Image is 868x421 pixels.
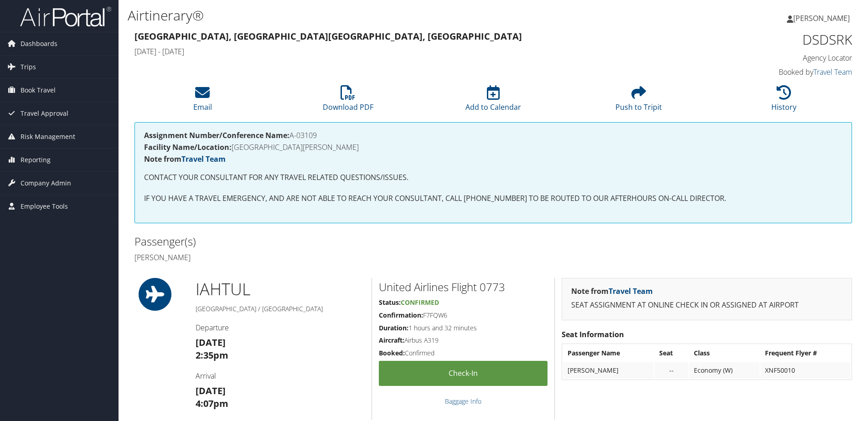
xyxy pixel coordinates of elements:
[683,30,852,49] h1: DSDSRK
[196,304,365,313] h5: [GEOGRAPHIC_DATA] / [GEOGRAPHIC_DATA]
[134,46,669,56] h4: [DATE] - [DATE]
[21,56,36,78] span: Trips
[21,125,75,148] span: Risk Management
[134,252,486,262] h4: [PERSON_NAME]
[689,345,760,361] th: Class
[379,279,548,295] h2: United Airlines Flight 0773
[323,90,373,112] a: Download PDF
[134,30,522,42] strong: [GEOGRAPHIC_DATA], [GEOGRAPHIC_DATA] [GEOGRAPHIC_DATA], [GEOGRAPHIC_DATA]
[563,362,654,379] td: [PERSON_NAME]
[760,345,851,361] th: Frequent Flyer #
[787,5,859,32] a: [PERSON_NAME]
[689,362,760,379] td: Economy (W)
[771,90,796,112] a: History
[813,67,852,77] a: Travel Team
[181,154,226,164] a: Travel Team
[196,336,226,349] strong: [DATE]
[144,193,842,205] p: IF YOU HAVE A TRAVEL EMERGENCY, AND ARE NOT ABLE TO REACH YOUR CONSULTANT, CALL [PHONE_NUMBER] TO...
[563,345,654,361] th: Passenger Name
[21,149,51,171] span: Reporting
[379,336,548,345] h5: Airbus A319
[655,345,688,361] th: Seat
[21,195,68,218] span: Employee Tools
[144,132,842,139] h4: A-03109
[445,397,481,406] a: Baggage Info
[401,298,439,307] span: Confirmed
[144,172,842,184] p: CONTACT YOUR CONSULTANT FOR ANY TRAVEL RELATED QUESTIONS/ISSUES.
[379,323,408,332] strong: Duration:
[144,144,842,151] h4: [GEOGRAPHIC_DATA][PERSON_NAME]
[760,362,851,379] td: XNF50010
[571,286,653,296] strong: Note from
[144,130,289,140] strong: Assignment Number/Conference Name:
[144,154,226,164] strong: Note from
[21,32,57,55] span: Dashboards
[379,311,423,319] strong: Confirmation:
[683,67,852,77] h4: Booked by
[21,102,68,125] span: Travel Approval
[379,311,548,320] h5: F7FQW6
[128,6,615,25] h1: Airtinerary®
[193,90,212,112] a: Email
[21,79,56,102] span: Book Travel
[609,286,653,296] a: Travel Team
[615,90,662,112] a: Push to Tripit
[196,385,226,397] strong: [DATE]
[379,349,548,358] h5: Confirmed
[196,397,228,410] strong: 4:07pm
[196,371,365,381] h4: Arrival
[379,323,548,333] h5: 1 hours and 32 minutes
[196,278,365,301] h1: IAH TUL
[144,142,232,152] strong: Facility Name/Location:
[379,298,401,307] strong: Status:
[465,90,521,112] a: Add to Calendar
[20,6,111,27] img: airportal-logo.png
[379,349,405,357] strong: Booked:
[379,336,404,344] strong: Aircraft:
[134,234,486,249] h2: Passenger(s)
[379,361,548,386] a: Check-in
[659,366,684,375] div: --
[196,323,365,333] h4: Departure
[683,53,852,63] h4: Agency Locator
[562,329,624,339] strong: Seat Information
[571,299,842,311] p: SEAT ASSIGNMENT AT ONLINE CHECK IN OR ASSIGNED AT AIRPORT
[21,172,71,195] span: Company Admin
[793,13,850,23] span: [PERSON_NAME]
[196,349,228,361] strong: 2:35pm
